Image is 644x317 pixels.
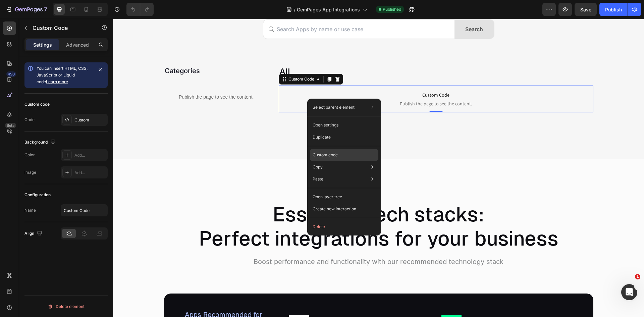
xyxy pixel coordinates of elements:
[621,284,637,300] iframe: Intercom live chat
[46,79,68,84] a: Learn more
[313,176,323,182] p: Paste
[37,66,88,84] span: You can insert HTML, CSS, JavaScript or Liquid code
[24,138,57,147] div: Background
[313,122,338,128] p: Open settings
[297,6,360,13] span: GemPages App Integrations
[48,303,85,311] div: Delete element
[313,206,356,212] p: Create new interaction
[383,6,401,12] span: Published
[635,274,640,279] span: 1
[580,7,591,12] span: Save
[113,19,644,317] iframe: Design area
[174,57,203,63] div: Custom Code
[313,194,342,200] p: Open layer tree
[24,169,36,175] div: Image
[5,123,16,128] div: Beta
[24,229,44,238] div: Align
[3,3,50,16] button: 7
[166,72,480,80] span: Custom Code
[74,152,106,158] div: Add...
[74,117,106,123] div: Custom
[313,164,323,170] p: Copy
[33,24,90,32] p: Custom Code
[328,296,348,316] img: gempages_464227264272270525-b01a3eea-f419-4e1b-b903-4dcd8bb02d79.png
[294,6,296,13] span: /
[313,152,338,158] p: Custom code
[24,207,36,213] div: Name
[166,82,480,88] span: Publish the page to see the content.
[66,41,89,48] p: Advanced
[126,3,154,16] div: Undo/Redo
[202,297,307,305] p: GemPages
[166,48,480,58] p: All
[24,101,50,107] div: Custom code
[52,239,480,247] p: Boost performance and functionality with our recommended technology stack
[24,117,35,123] div: Code
[72,292,149,300] a: Apps Recommended for
[575,3,597,16] button: Save
[74,170,106,176] div: Add...
[310,221,378,233] button: Delete
[599,3,628,16] button: Publish
[176,296,196,316] img: gempages_464227264272270525-50dcbf0b-c163-47ec-98c9-d0f4365a4ada.png
[44,5,47,13] p: 7
[355,297,460,305] p: Slide Cart Drawer by AMP
[313,134,331,140] p: Duplicate
[6,71,16,77] div: 450
[24,301,108,312] button: Delete element
[24,192,51,198] div: Configuration
[24,152,35,158] div: Color
[51,183,480,232] h2: Essential tech stacks: Perfect integrations for your business
[33,41,52,48] p: Settings
[313,104,355,110] p: Select parent element
[605,6,622,13] div: Publish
